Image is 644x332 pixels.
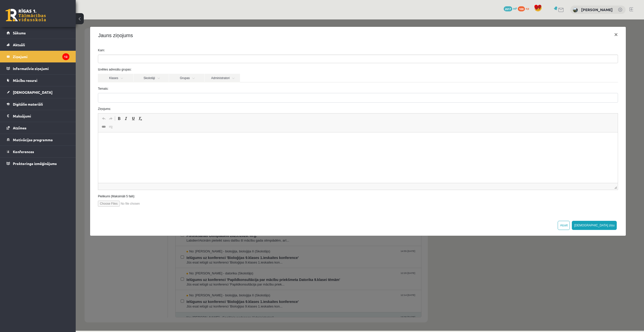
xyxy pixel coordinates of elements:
[13,63,69,74] legend: Informatīvie ziņojumi
[504,6,517,10] a: 2617 mP
[32,104,39,111] a: Atsaistīt
[7,63,69,74] a: Informatīvie ziņojumi
[13,42,25,47] span: Aktuāli
[58,54,93,63] a: Skolotāji
[22,54,58,63] a: Klases
[13,110,69,122] legend: Maksājumi
[18,48,546,52] label: Izvēlies adresātu grupas:
[24,104,32,111] a: Saite (vadīšanas taustiņš+K)
[7,158,69,169] a: Proktoringa izmēģinājums
[13,78,37,83] span: Mācību resursi
[513,6,517,10] span: mP
[47,96,54,102] a: Slīpraksts (vadīšanas taustiņš+I)
[581,7,613,12] a: [PERSON_NAME]
[573,8,578,13] img: Jānis Helvigs
[7,134,69,146] a: Motivācijas programma
[534,8,546,22] button: ×
[13,51,69,62] legend: Ziņojumi
[7,39,69,51] a: Aktuāli
[13,126,26,130] span: Atzīmes
[13,149,34,154] span: Konferences
[32,96,39,102] a: Atkārtot (vadīšanas taustiņš+Y)
[526,6,529,10] span: xp
[7,98,69,110] a: Digitālie materiāli
[18,67,546,72] label: Temats:
[13,90,52,94] span: [DEMOGRAPHIC_DATA]
[7,51,69,62] a: Ziņojumi12
[7,27,69,39] a: Sākums
[13,137,53,142] span: Motivācijas programma
[61,96,68,102] a: Noņemt stilus
[504,6,512,11] span: 2617
[13,161,57,166] span: Proktoringa izmēģinājums
[18,175,546,179] label: Pielikumi (Maksimāli 5 faili):
[22,12,57,20] h4: Jauns ziņojums
[496,201,541,210] button: [DEMOGRAPHIC_DATA] ziņu
[6,9,46,21] a: Rīgas 1. Tālmācības vidusskola
[62,53,69,60] i: 12
[129,54,164,63] a: Administratori
[7,146,69,157] a: Konferences
[24,96,32,102] a: Atcelt (vadīšanas taustiņš+Z)
[7,122,69,134] a: Atzīmes
[40,96,47,102] a: Treknraksts (vadīšanas taustiņš+B)
[7,110,69,122] a: Maksājumi
[54,96,61,102] a: Pasvītrojums (vadīšanas taustiņš+U)
[7,86,69,98] a: [DEMOGRAPHIC_DATA]
[518,6,525,11] span: 100
[13,31,26,35] span: Sākums
[482,201,494,210] button: Atcelt
[22,113,542,163] iframe: Bagātinātā teksta redaktors, wiswyg-editor-47433903617420-1758278021-149
[13,102,43,106] span: Digitālie materiāli
[93,54,129,63] a: Grupas
[18,29,546,33] label: Kam:
[7,75,69,86] a: Mācību resursi
[539,167,541,169] span: Mērogot
[18,87,546,92] label: Ziņojums:
[518,6,531,10] a: 100 xp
